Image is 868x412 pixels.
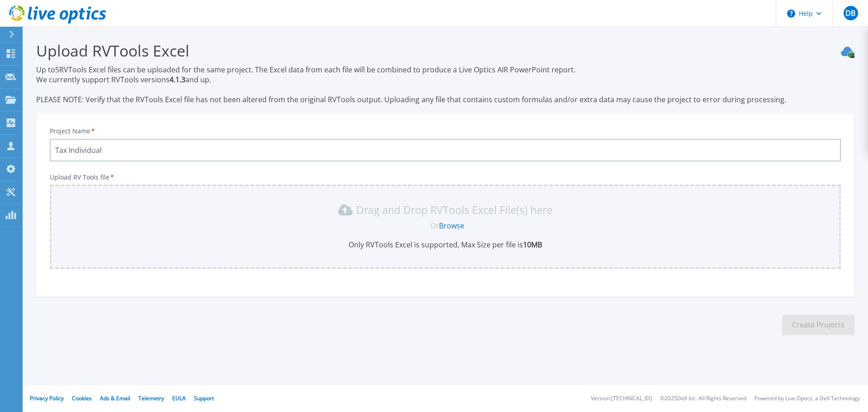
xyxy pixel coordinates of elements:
[72,394,92,402] a: Cookies
[36,65,854,104] p: Up to 5 RVTools Excel files can be uploaded for the same project. The Excel data from each file w...
[170,75,185,85] strong: 4.1.3
[845,9,855,17] span: DB
[591,396,652,402] li: Version: [TECHNICAL_ID]
[356,205,552,214] p: Drag and Drop RVTools Excel File(s) here
[523,240,542,250] b: 10MB
[36,40,854,61] h3: Upload RVTools Excel
[50,139,841,161] input: Enter Project Name
[172,394,186,402] a: EULA
[55,240,835,250] p: Only RVTools Excel is supported, Max Size per file is
[439,221,464,231] a: Browse
[430,221,439,231] span: Or
[50,128,96,134] label: Project Name
[755,396,860,402] li: Powered by Live Optics, a Dell Technology
[782,315,854,335] button: Create Projects
[30,394,64,402] a: Privacy Policy
[194,394,214,402] a: Support
[660,396,746,402] li: © 2025 Dell Inc. All Rights Reserved
[100,394,130,402] a: Ads & Email
[138,394,164,402] a: Telemetry
[55,203,835,250] div: Drag and Drop RVTools Excel File(s) here OrBrowseOnly RVTools Excel is supported, Max Size per fi...
[50,174,841,181] p: Upload RV Tools file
